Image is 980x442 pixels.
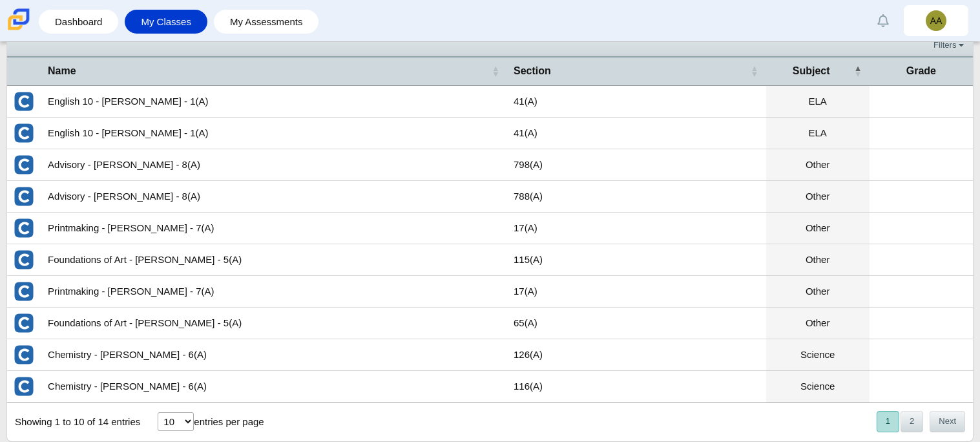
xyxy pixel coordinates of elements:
[41,181,507,213] td: Advisory - [PERSON_NAME] - 8(A)
[5,24,32,35] a: Carmen School of Science & Technology
[41,86,507,118] td: English 10 - [PERSON_NAME] - 1(A)
[930,39,970,52] a: Filters
[507,213,766,244] td: 17(A)
[507,181,766,213] td: 788(A)
[766,181,870,213] td: Other
[7,403,140,441] div: Showing 1 to 10 of 14 entries
[45,10,112,34] a: Dashboard
[507,86,766,118] td: 41(A)
[906,65,936,76] span: Grade
[766,149,870,181] td: Other
[14,218,34,238] img: External class connected through Clever
[766,244,870,276] td: Other
[14,123,34,143] img: External class connected through Clever
[41,213,507,244] td: Printmaking - [PERSON_NAME] - 7(A)
[507,371,766,403] td: 116(A)
[41,371,507,403] td: Chemistry - [PERSON_NAME] - 6(A)
[751,58,758,85] span: Section : Activate to sort
[41,339,507,371] td: Chemistry - [PERSON_NAME] - 6(A)
[507,118,766,149] td: 41(A)
[766,118,870,149] td: ELA
[14,249,34,270] img: External class connected through Clever
[131,10,201,34] a: My Classes
[930,16,943,25] span: AA
[41,308,507,339] td: Foundations of Art - [PERSON_NAME] - 5(A)
[492,58,499,85] span: Name : Activate to sort
[869,6,897,35] a: Alerts
[41,149,507,181] td: Advisory - [PERSON_NAME] - 8(A)
[220,10,313,34] a: My Assessments
[766,276,870,308] td: Other
[904,5,968,36] a: AA
[514,65,551,76] span: Section
[14,344,34,365] img: External class connected through Clever
[875,411,965,432] nav: pagination
[14,186,34,207] img: External class connected through Clever
[507,339,766,371] td: 126(A)
[766,213,870,244] td: Other
[14,281,34,302] img: External class connected through Clever
[14,91,34,112] img: External class connected through Clever
[854,58,862,85] span: Subject : Activate to invert sorting
[48,65,76,76] span: Name
[41,118,507,149] td: English 10 - [PERSON_NAME] - 1(A)
[877,411,899,432] button: 1
[793,65,830,76] span: Subject
[766,86,870,118] td: ELA
[507,276,766,308] td: 17(A)
[14,154,34,175] img: External class connected through Clever
[507,308,766,339] td: 65(A)
[766,339,870,371] td: Science
[41,244,507,276] td: Foundations of Art - [PERSON_NAME] - 5(A)
[41,276,507,308] td: Printmaking - [PERSON_NAME] - 7(A)
[507,149,766,181] td: 798(A)
[766,308,870,339] td: Other
[901,411,923,432] button: 2
[507,244,766,276] td: 115(A)
[930,411,965,432] button: Next
[5,6,32,33] img: Carmen School of Science & Technology
[14,313,34,333] img: External class connected through Clever
[766,371,870,403] td: Science
[14,376,34,397] img: External class connected through Clever
[194,416,264,427] label: entries per page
